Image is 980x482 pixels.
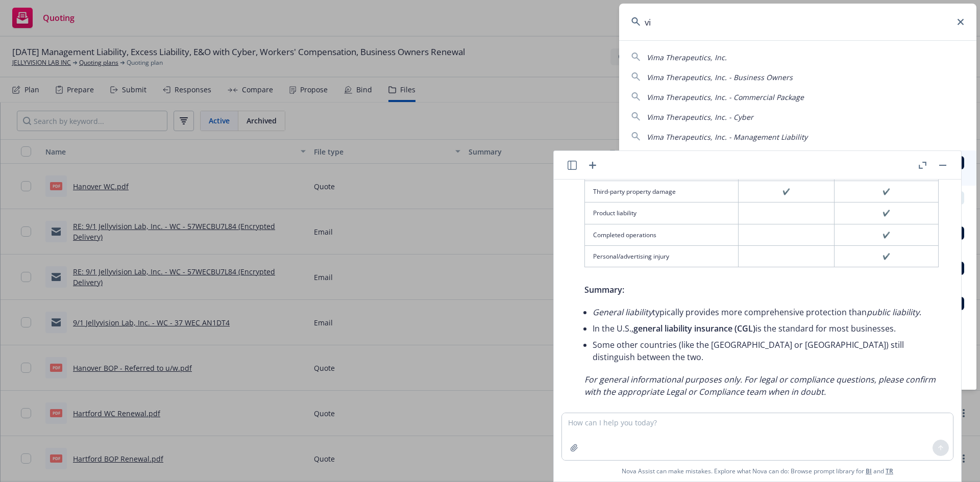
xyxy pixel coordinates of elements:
li: Some other countries (like the [GEOGRAPHIC_DATA] or [GEOGRAPHIC_DATA]) still distinguish between ... [593,337,939,365]
li: In the U.S., is the standard for most businesses. [593,320,939,337]
td: ✔️ [834,202,938,224]
td: ✔️ [834,224,938,245]
span: Vima Therapeutics, Inc. [647,53,727,62]
td: Completed operations [585,224,739,245]
td: Third-party property damage [585,181,739,202]
span: Vima Therapeutics, Inc. - Cyber [647,112,753,122]
li: typically provides more comprehensive protection than . [593,304,939,320]
a: BI [866,467,872,475]
span: general liability insurance (CGL) [633,323,755,334]
a: TR [886,467,893,475]
td: ✔️ [834,245,938,267]
span: Nova Assist can make mistakes. Explore what Nova can do: Browse prompt library for and [622,461,893,481]
span: Vima Therapeutics, Inc. - Commercial Package [647,92,804,102]
span: Vima Therapeutics, Inc. - Business Owners [647,72,793,82]
em: For general informational purposes only. For legal or compliance questions, please confirm with t... [584,374,936,397]
span: Vima Therapeutics, Inc. - Management Liability [647,132,807,142]
em: General liability [593,307,652,318]
td: Product liability [585,202,739,224]
td: Personal/advertising injury [585,245,739,267]
td: ✔️ [834,181,938,202]
em: public liability [867,307,919,318]
td: ✔️ [738,181,834,202]
input: Search... [619,4,976,40]
span: Summary: [584,284,624,295]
